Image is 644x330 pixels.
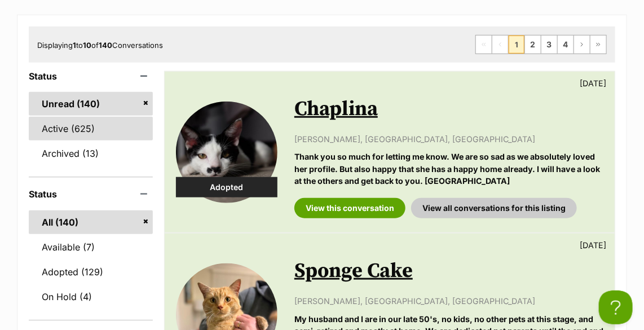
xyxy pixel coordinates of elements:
[99,41,112,50] strong: 140
[574,36,590,54] a: Next page
[176,102,277,203] img: Chaplina
[29,92,153,116] a: Unread (140)
[37,41,163,50] span: Displaying to of Conversations
[29,117,153,140] a: Active (625)
[558,36,574,54] a: Page 4
[29,142,153,165] a: Archived (13)
[294,96,378,122] a: Chaplina
[294,198,405,218] a: View this conversation
[294,151,603,187] p: Thank you so much for letting me know. We are so sad as we absolutely loved her profile. But also...
[509,36,524,54] span: Page 1
[580,239,606,251] p: [DATE]
[541,36,557,54] a: Page 3
[29,189,153,199] header: Status
[294,258,413,284] a: Sponge Cake
[176,177,277,197] div: Adopted
[29,71,153,81] header: Status
[294,295,603,307] p: [PERSON_NAME], [GEOGRAPHIC_DATA], [GEOGRAPHIC_DATA]
[411,198,577,218] a: View all conversations for this listing
[29,260,153,284] a: Adopted (129)
[475,35,607,54] nav: Pagination
[294,133,603,145] p: [PERSON_NAME], [GEOGRAPHIC_DATA], [GEOGRAPHIC_DATA]
[83,41,91,50] strong: 10
[73,41,76,50] strong: 1
[525,36,541,54] a: Page 2
[29,235,153,259] a: Available (7)
[590,36,606,54] a: Last page
[476,36,492,54] span: First page
[29,210,153,234] a: All (140)
[580,77,606,89] p: [DATE]
[599,291,633,324] iframe: Help Scout Beacon - Open
[492,36,508,54] span: Previous page
[29,285,153,309] a: On Hold (4)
